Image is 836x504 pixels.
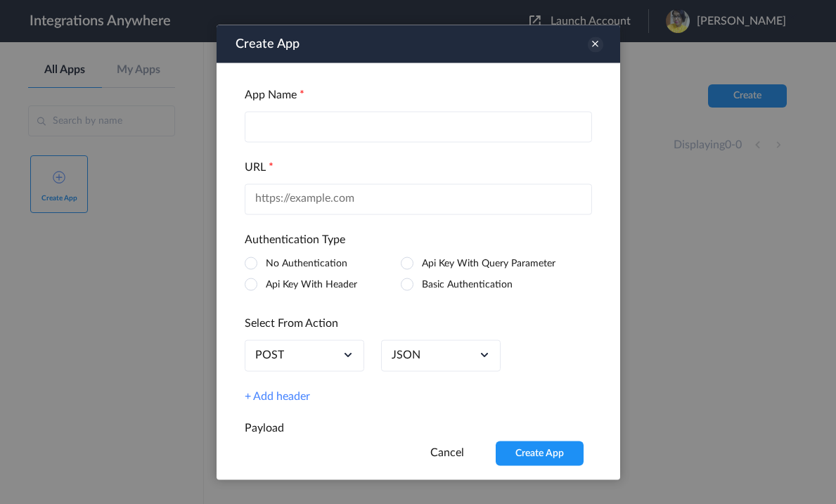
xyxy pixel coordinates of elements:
label: Api Key With Header [266,279,357,289]
a: + Add header [245,389,310,403]
a: Cancel [430,446,464,458]
label: Basic Authentication [422,279,513,289]
h4: URL [245,160,592,174]
label: Api Key With Query Parameter [422,258,555,268]
input: https://example.com [245,183,592,214]
h4: Select From Action [245,316,592,330]
h4: Authentication Type [245,233,592,246]
h4: App Name [245,88,592,101]
h4: Payload [245,421,592,434]
h3: Create App [236,31,300,56]
a: application/json [392,348,420,361]
button: Create App [496,441,584,465]
a: POST [255,348,284,361]
label: No Authentication [266,258,347,268]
